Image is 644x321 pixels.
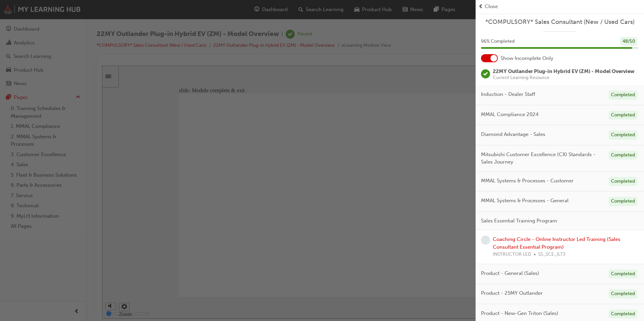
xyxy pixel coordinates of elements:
[481,177,574,185] span: MMAL Systems & Processes - Customer
[481,289,543,297] span: Product - 25MY Outlander
[493,75,635,80] span: Current Learning Resource
[485,7,519,15] button: Disclaimer
[481,111,539,118] span: MMAL Compliance 2024
[493,251,531,258] span: INSTRUCTOR LED
[387,7,432,15] button: Navigation tips
[609,177,637,186] div: Completed
[501,55,553,62] span: Show Incomplete Only
[538,251,566,258] span: SS_SCE_ILT3
[481,310,558,317] span: Product - New-Gen Triton (Sales)
[481,131,545,138] span: Diamond Advantage - Sales
[609,310,637,319] div: Completed
[493,236,620,250] a: Coaching Circle - Online Instructor Led Training (Sales Consultant Essential Program)
[481,217,557,225] span: Sales Essential Training Program
[481,69,490,78] span: learningRecordVerb_PASS-icon
[609,289,637,298] div: Completed
[17,246,30,263] label: Zoom to fit
[481,38,515,45] span: 96 % Completed
[478,3,641,10] button: prev-iconClose
[481,236,490,245] span: learningRecordVerb_NONE-icon
[432,7,485,15] button: Audio preferences
[609,111,637,120] div: Completed
[481,197,569,205] span: MMAL Systems & Processes - General
[609,197,637,206] div: Completed
[3,231,27,253] div: misc controls
[491,9,512,14] span: Disclaimer
[481,151,603,166] span: Mitsubishi Customer Excellence (CX) Standards - Sales Journey
[3,237,14,245] button: volume
[609,270,637,279] div: Completed
[609,131,637,140] div: Completed
[481,91,535,98] span: Induction - Dealer Staff
[481,270,539,277] span: Product - General (Sales)
[478,3,483,10] span: prev-icon
[481,18,639,26] a: *COMPULSORY* Sales Consultant (New / Used Cars)
[493,68,635,74] span: 22MY Outlander Plug-in Hybrid EV (ZM) - Model Overview
[395,9,424,14] span: Navigation tips
[17,237,28,246] button: settings
[609,91,637,100] div: Completed
[485,3,498,10] span: Close
[609,151,637,160] div: Completed
[440,9,477,14] span: Audio preferences
[4,245,47,251] input: volume
[620,37,637,46] div: 48 / 50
